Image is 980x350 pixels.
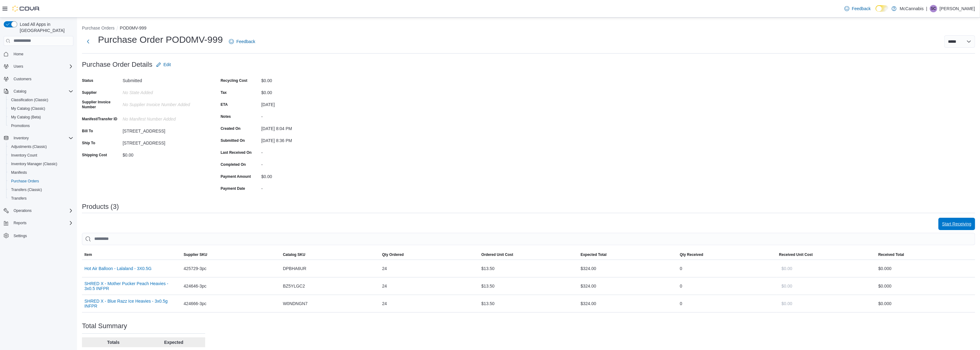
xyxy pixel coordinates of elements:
div: Submitted [123,76,205,83]
p: Expected [145,339,203,345]
div: $0.00 [261,76,344,83]
a: My Catalog (Classic) [9,105,48,112]
a: Adjustments (Classic) [9,143,49,150]
span: Received Unit Cost [779,252,813,257]
span: Supplier SKU [184,252,207,257]
span: My Catalog (Classic) [9,105,73,112]
a: Transfers [9,195,29,202]
label: Tax [221,90,227,95]
button: Start Receiving [938,218,975,230]
span: $0.00 [782,283,792,289]
button: Supplier SKU [181,250,280,260]
span: Transfers [11,196,26,201]
span: Catalog [14,89,26,94]
label: Submitted On [221,138,245,143]
button: Inventory [1,134,76,142]
span: Feedback [236,38,255,45]
button: Item [82,250,181,260]
button: Inventory [11,134,31,142]
span: Inventory Manager (Classic) [9,160,73,168]
div: [DATE] 8:36 PM [261,136,344,143]
nav: An example of EuiBreadcrumbs [82,25,975,32]
button: Home [1,50,76,58]
button: Transfers [6,194,76,203]
span: Users [11,63,73,70]
span: Transfers (Classic) [11,187,42,192]
span: Purchase Orders [11,179,39,184]
span: Reports [14,221,26,225]
span: Transfers [9,195,73,202]
span: Ordered Unit Cost [481,252,513,257]
span: Adjustments (Classic) [9,143,73,150]
h3: Products (3) [82,203,119,210]
span: Catalog SKU [283,252,305,257]
button: Catalog SKU [280,250,380,260]
button: SHRED X - Mother Pucker Peach Heavies - 3x0.5 INFPR [84,281,179,291]
div: 24 [380,280,479,292]
button: SHRED X - Blue Razz Ice Heavies - 3x0.5g INFPR [84,299,179,308]
div: $0.00 [261,172,344,179]
h1: Purchase Order POD0MV-999 [98,34,223,46]
a: Purchase Orders [9,177,42,185]
span: Edit [164,62,171,68]
div: No State added [123,88,205,95]
div: - [261,160,344,167]
button: Transfers (Classic) [6,185,76,194]
button: Promotions [6,121,76,130]
div: $324.00 [578,262,677,275]
span: Load All Apps in [GEOGRAPHIC_DATA] [17,21,73,34]
span: Settings [11,232,73,239]
button: Hot Air Balloon - Lalaland - 3X0.5G [84,266,152,271]
button: Settings [1,231,76,240]
span: Received Total [878,252,904,257]
a: Transfers (Classic) [9,186,44,193]
button: My Catalog (Beta) [6,113,76,121]
span: W0NDNGN7 [283,300,307,307]
button: Inventory Count [6,151,76,160]
div: $13.50 [479,297,578,310]
span: Inventory [11,134,73,142]
div: [DATE] 8:04 PM [261,124,344,131]
span: $0.00 [782,265,792,272]
span: Customers [11,75,73,83]
span: Catalog [11,88,73,95]
div: [STREET_ADDRESS] [123,126,205,133]
a: Classification (Classic) [9,96,51,104]
span: Settings [14,233,27,238]
span: BZ5YLGC2 [283,282,305,290]
span: Users [14,64,23,69]
label: Payment Amount [221,174,251,179]
a: Home [11,50,26,58]
a: Feedback [842,2,873,15]
button: Inventory Manager (Classic) [6,160,76,168]
button: Edit [154,58,173,71]
div: 24 [380,297,479,310]
label: Supplier Invoice Number [82,100,120,109]
label: Supplier [82,90,97,95]
button: POD0MV-999 [120,26,146,30]
div: - [261,184,344,191]
span: Classification (Classic) [11,97,48,102]
button: Qty Received [677,250,777,260]
span: Expected Total [581,252,607,257]
button: Next [82,35,94,48]
span: Reports [11,219,73,227]
button: Ordered Unit Cost [479,250,578,260]
span: Inventory Count [9,152,73,159]
span: My Catalog (Classic) [11,106,45,111]
span: Inventory Manager (Classic) [11,161,57,166]
a: Promotions [9,122,32,129]
div: [STREET_ADDRESS] [123,138,205,145]
button: Reports [11,219,29,227]
h3: Purchase Order Details [82,61,152,68]
span: Home [11,50,73,58]
span: Promotions [9,122,73,129]
span: Purchase Orders [9,177,73,185]
button: Adjustments (Classic) [6,142,76,151]
button: Received Unit Cost [777,250,876,260]
div: $0.00 [261,88,344,95]
button: Operations [11,207,34,214]
button: Purchase Orders [6,177,76,185]
p: [PERSON_NAME] [940,5,975,12]
div: Steven Comeau [930,5,937,12]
